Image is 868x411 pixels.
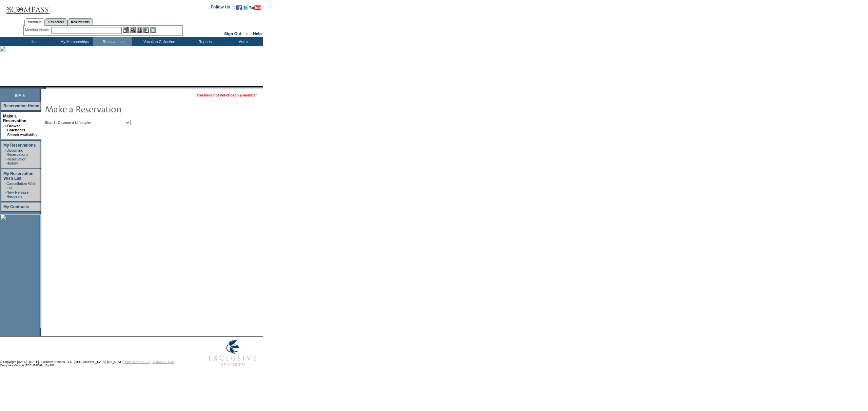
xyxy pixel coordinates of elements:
[67,18,93,25] a: Reservations
[243,5,248,10] img: Follow us on Twitter
[24,18,45,26] a: Members
[211,4,235,12] td: Follow Us ::
[45,102,180,115] img: pgTtlMakeReservation.gif
[5,190,6,198] td: ·
[6,190,28,198] a: New Release Requests
[5,181,6,190] td: ·
[143,27,149,33] img: Reservations
[3,104,39,108] a: Reservation Home
[125,360,150,364] a: PRIVACY POLICY
[130,27,136,33] img: View
[25,27,51,33] div: Member Name:
[4,124,6,128] b: »
[197,93,258,97] span: You have not yet chosen a member.
[132,37,185,46] td: Vacation Collection
[224,37,263,46] td: Admin
[54,37,93,46] td: My Memberships
[45,18,67,25] a: Residences
[249,7,261,11] a: Subscribe to our YouTube Channel
[246,31,249,36] span: ::
[236,5,242,10] img: Become our fan on Facebook
[150,27,156,33] img: b_calculator.gif
[5,157,6,165] td: ·
[7,124,25,132] a: Browse Calendars
[153,360,174,364] a: TERMS OF USE
[45,121,91,125] b: Step 1: Choose a Lifestyle:
[253,31,262,36] a: Help
[6,181,36,190] a: Cancellation Wish List
[6,148,28,156] a: Upcoming Reservations
[3,143,36,148] a: My Reservations
[202,337,263,370] img: Exclusive Resorts
[243,7,248,11] a: Follow us on Twitter
[3,171,34,181] a: My Reservation Wish List
[15,37,54,46] td: Home
[6,157,26,165] a: Reservation History
[249,5,261,10] img: Subscribe to our YouTube Channel
[46,86,46,89] img: blank.gif
[123,27,129,33] img: b_edit.gif
[43,86,46,89] img: promoShadowLeftCorner.gif
[7,133,37,137] a: Search Availability
[236,7,242,11] a: Become our fan on Facebook
[5,148,6,156] td: ·
[93,37,132,46] td: Reservations
[3,114,26,123] a: Make a Reservation
[185,37,224,46] td: Reports
[4,133,6,137] td: ·
[224,31,241,36] a: Sign Out
[15,93,26,97] span: [DATE]
[137,27,142,33] img: Impersonate
[3,204,29,209] a: My Contracts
